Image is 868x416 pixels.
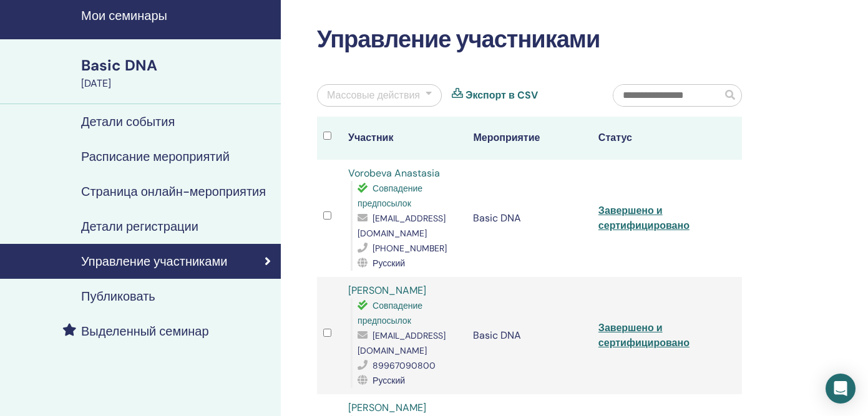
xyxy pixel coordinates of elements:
a: Завершено и сертифицировано [598,204,690,232]
a: [PERSON_NAME] [348,284,426,297]
h4: Выделенный семинар [81,324,209,339]
h4: Публиковать [81,289,155,304]
div: Basic DNA [81,55,273,76]
span: Русский [373,375,405,386]
th: Статус [592,117,717,160]
div: [DATE] [81,76,273,91]
a: [PERSON_NAME] [348,401,426,414]
span: Совпадение предпосылок [358,183,422,209]
a: Vorobeva Anastasia [348,167,440,180]
div: Open Intercom Messenger [826,374,856,404]
span: Совпадение предпосылок [358,300,422,326]
a: Basic DNA[DATE] [74,55,281,91]
h4: Детали события [81,114,175,129]
th: Мероприятие [467,117,592,160]
a: Экспорт в CSV [466,88,538,103]
span: 89967090800 [373,360,436,371]
h4: Детали регистрации [81,219,198,234]
th: Участник [342,117,467,160]
td: Basic DNA [467,160,592,277]
span: [EMAIL_ADDRESS][DOMAIN_NAME] [358,213,446,239]
span: [PHONE_NUMBER] [373,243,447,254]
td: Basic DNA [467,277,592,394]
h4: Страница онлайн-мероприятия [81,184,266,199]
a: Завершено и сертифицировано [598,321,690,349]
h4: Управление участниками [81,254,227,269]
div: Массовые действия [327,88,420,103]
span: Русский [373,258,405,269]
h4: Мои семинары [81,8,273,23]
h4: Расписание мероприятий [81,149,230,164]
h2: Управление участниками [317,26,742,54]
span: [EMAIL_ADDRESS][DOMAIN_NAME] [358,330,446,356]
